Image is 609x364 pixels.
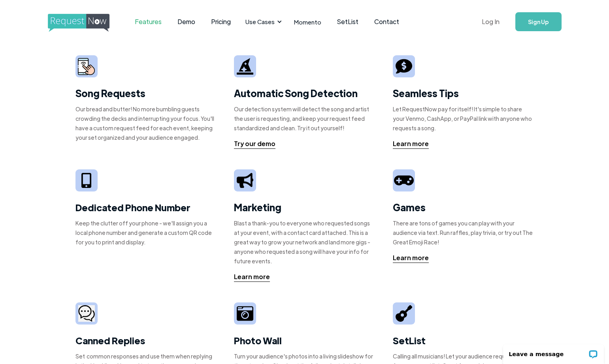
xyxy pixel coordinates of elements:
iframe: LiveChat chat widget [498,339,609,364]
div: Use Cases [245,17,275,26]
a: Learn more [393,139,429,149]
a: Features [127,9,170,34]
strong: Marketing [234,201,281,213]
strong: Song Requests [75,87,145,99]
a: Contact [366,9,407,34]
img: requestnow logo [48,14,124,32]
div: Our detection system will detect the song and artist the user is requesting, and keep your reques... [234,104,375,133]
a: Learn more [393,253,429,263]
a: Momento [286,10,329,34]
strong: Games [393,201,426,213]
img: guitar [396,305,412,322]
img: camera icon [237,305,253,322]
a: Try our demo [234,139,275,149]
a: Demo [170,9,203,34]
a: home [48,14,107,30]
div: Let RequestNow pay for itself! It's simple to share your Venmo, CashApp, or PayPal link with anyo... [393,104,534,133]
img: wizard hat [237,58,253,75]
strong: Dedicated Phone Number [75,201,190,214]
strong: SetList [393,334,426,347]
a: Pricing [203,9,239,34]
img: megaphone [237,173,253,188]
div: Our bread and butter! No more bumbling guests crowding the decks and interrupting your focus. You... [75,104,217,142]
strong: Photo Wall [234,334,282,347]
img: iphone [81,173,91,188]
img: video game [394,173,414,188]
strong: Seamless Tips [393,87,459,99]
a: Log In [474,8,507,36]
a: Sign Up [515,12,562,31]
div: There are tons of games you can play with your audience via text. Run raffles, play trivia, or tr... [393,218,534,247]
div: Use Cases [241,9,284,34]
strong: Canned Replies [75,334,145,347]
div: Learn more [234,272,270,281]
a: SetList [329,9,366,34]
div: Blast a thank-you to everyone who requested songs at your event, with a contact card attached. Th... [234,218,375,266]
img: camera icon [78,305,95,322]
div: Keep the clutter off your phone - we'll assign you a local phone number and generate a custom QR ... [75,218,217,247]
strong: Automatic Song Detection [234,87,358,99]
img: tip sign [396,58,412,75]
img: smarphone [78,58,95,75]
a: Learn more [234,272,270,282]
